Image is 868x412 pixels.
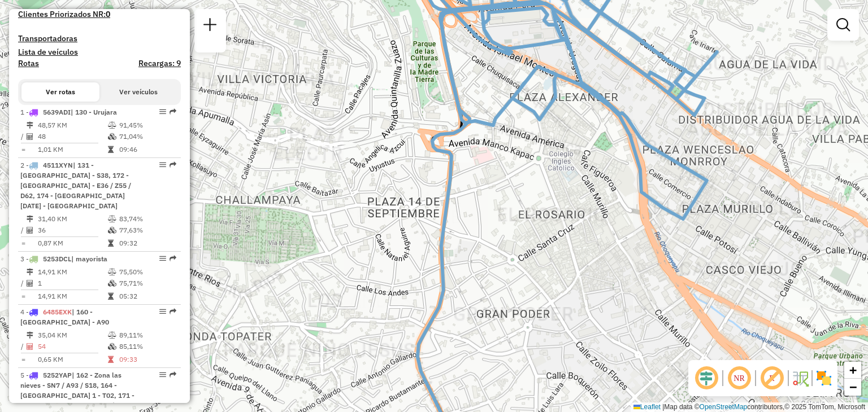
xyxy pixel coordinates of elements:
i: Distância Total [27,269,33,275]
td: 09:46 [119,144,176,155]
em: Opções [159,255,166,262]
td: 48 [37,131,107,142]
i: Distância Total [27,332,33,339]
span: | mayorista [71,255,107,263]
td: 09:32 [119,238,176,249]
td: 0,87 KM [37,238,107,249]
i: Tempo total em rota [108,146,114,153]
img: Exibir/Ocultar setores [815,369,833,387]
i: Tempo total em rota [108,293,114,300]
i: Total de Atividades [27,343,33,350]
span: 4511XYN [43,161,73,169]
span: 5252YAP [43,371,72,379]
i: Distância Total [27,216,33,222]
i: % de utilização da cubagem [108,227,116,234]
i: % de utilização do peso [108,216,116,222]
i: % de utilização da cubagem [108,343,116,350]
span: − [849,380,857,394]
td: 14,91 KM [37,291,107,302]
i: % de utilização do peso [108,332,116,339]
span: | 131 - [GEOGRAPHIC_DATA] - S38, 172 - [GEOGRAPHIC_DATA] - E36 / Z55 / D62, 174 - [GEOGRAPHIC_DAT... [20,161,131,210]
span: Ocultar deslocamento [693,365,720,392]
h4: Recargas: 9 [138,59,181,68]
td: 71,04% [119,131,176,142]
em: Rota exportada [170,371,176,378]
td: = [20,354,26,365]
span: | 130 - Urujara [71,108,117,116]
i: % de utilização da cubagem [108,280,116,287]
td: 89,11% [119,330,176,341]
a: Zoom out [844,379,861,396]
td: 1,01 KM [37,144,107,155]
i: % de utilização do peso [108,122,116,129]
span: 6485EXK [43,308,72,316]
td: = [20,238,26,249]
td: 09:33 [119,354,176,365]
span: 4 - [20,308,109,326]
em: Opções [159,371,166,378]
td: = [20,291,26,302]
strong: 0 [106,9,110,19]
td: / [20,131,26,142]
i: Total de Atividades [27,227,33,234]
a: Leaflet [633,403,661,411]
td: 36 [37,225,107,236]
i: Distância Total [27,122,33,129]
h4: Lista de veículos [18,47,181,57]
a: Rotas [18,59,39,68]
span: 5639ADI [43,108,71,116]
a: Zoom in [844,362,861,379]
td: 77,63% [119,225,176,236]
span: Exibir rótulo [758,365,785,392]
i: % de utilização da cubagem [108,133,116,140]
td: / [20,225,26,236]
em: Opções [159,308,166,315]
span: | [662,403,664,411]
button: Ver veículos [99,82,177,102]
span: 2 - [20,161,131,210]
em: Opções [159,108,166,115]
td: 75,50% [119,266,176,278]
td: / [20,341,26,352]
h4: Clientes Priorizados NR: [18,10,181,19]
td: 31,40 KM [37,213,107,225]
em: Opções [159,161,166,168]
div: Map data © contributors,© 2025 TomTom, Microsoft [631,402,868,412]
em: Rota exportada [170,255,176,262]
i: Tempo total em rota [108,240,114,247]
em: Rota exportada [170,308,176,315]
span: 1 - [20,108,117,116]
td: 0,65 KM [37,354,107,365]
img: Fluxo de ruas [791,369,809,387]
a: Exibir filtros [832,14,854,36]
a: OpenStreetMap [700,403,748,411]
span: 5253DCL [43,255,71,263]
td: 35,04 KM [37,330,107,341]
td: 05:32 [119,291,176,302]
i: Tempo total em rota [108,356,114,363]
em: Rota exportada [170,161,176,168]
i: Total de Atividades [27,280,33,287]
td: 75,71% [119,278,176,289]
h4: Transportadoras [18,34,181,43]
td: 91,45% [119,120,176,131]
td: 83,74% [119,213,176,225]
td: / [20,278,26,289]
td: 14,91 KM [37,266,107,278]
span: | 160 - [GEOGRAPHIC_DATA] - A90 [20,308,109,326]
em: Rota exportada [170,108,176,115]
td: 54 [37,341,107,352]
span: 3 - [20,255,107,263]
td: = [20,144,26,155]
i: Total de Atividades [27,133,33,140]
td: 48,57 KM [37,120,107,131]
td: 85,11% [119,341,176,352]
a: Nova sessão e pesquisa [199,14,222,39]
i: % de utilização do peso [108,269,116,275]
span: Ocultar NR [726,365,753,392]
button: Ver rotas [21,82,99,102]
td: 1 [37,278,107,289]
span: + [849,363,857,377]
